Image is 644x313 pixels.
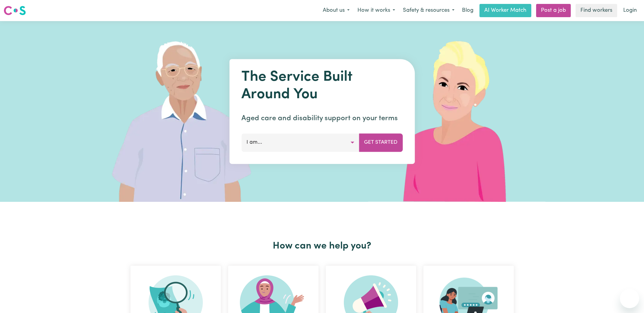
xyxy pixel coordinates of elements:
a: Blog [458,4,477,17]
iframe: Button to launch messaging window [620,289,639,308]
p: Aged care and disability support on your terms [241,113,403,124]
a: Careseekers logo [4,4,26,17]
h1: The Service Built Around You [241,69,403,103]
h2: How can we help you? [127,240,517,252]
button: I am... [241,133,359,152]
a: Post a job [536,4,571,17]
a: AI Worker Match [479,4,531,17]
button: Get Started [359,133,403,152]
a: Login [620,4,640,17]
a: Find workers [576,4,617,17]
button: How it works [353,4,399,17]
button: About us [319,4,353,17]
img: Careseekers logo [4,5,26,16]
button: Safety & resources [399,4,458,17]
